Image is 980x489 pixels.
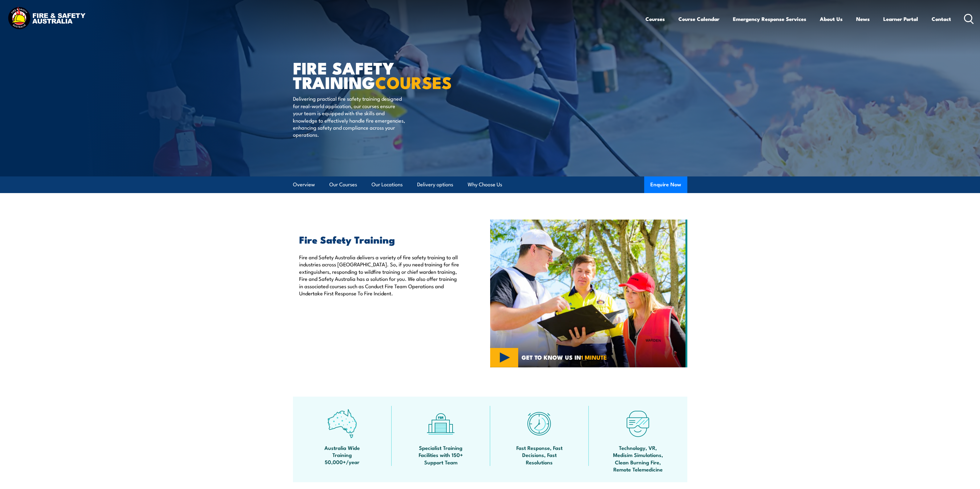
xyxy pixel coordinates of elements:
span: Technology, VR, Medisim Simulations, Clean Burning Fire, Remote Telemedicine [610,444,666,473]
a: Our Locations [372,176,403,193]
p: Delivering practical fire safety training designed for real-world application, our courses ensure... [293,95,405,138]
img: facilities-icon [426,409,455,438]
h1: FIRE SAFETY TRAINING [293,60,445,89]
span: GET TO KNOW US IN [522,354,607,360]
img: Fire Safety Training Courses [490,220,687,367]
a: News [856,11,870,27]
h2: Fire Safety Training [299,235,462,244]
a: Overview [293,176,315,193]
a: Courses [645,11,665,27]
a: Learner Portal [883,11,918,27]
img: auswide-icon [327,409,357,438]
a: Contact [932,11,951,27]
a: Emergency Response Services [733,11,806,27]
span: Specialist Training Facilities with 150+ Support Team [413,444,469,466]
a: Delivery options [417,176,453,193]
button: Enquire Now [644,176,687,193]
a: Course Calendar [678,11,719,27]
span: Fast Response, Fast Decisions, Fast Resolutions [512,444,567,466]
span: Australia Wide Training 50,000+/year [315,444,370,466]
a: About Us [820,11,843,27]
strong: COURSES [375,69,452,95]
img: tech-icon [623,409,653,438]
img: fast-icon [525,409,554,438]
a: Why Choose Us [468,176,502,193]
strong: 1 MINUTE [581,353,607,362]
a: Our Courses [329,176,357,193]
p: Fire and Safety Australia delivers a variety of fire safety training to all industries across [GE... [299,253,462,297]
